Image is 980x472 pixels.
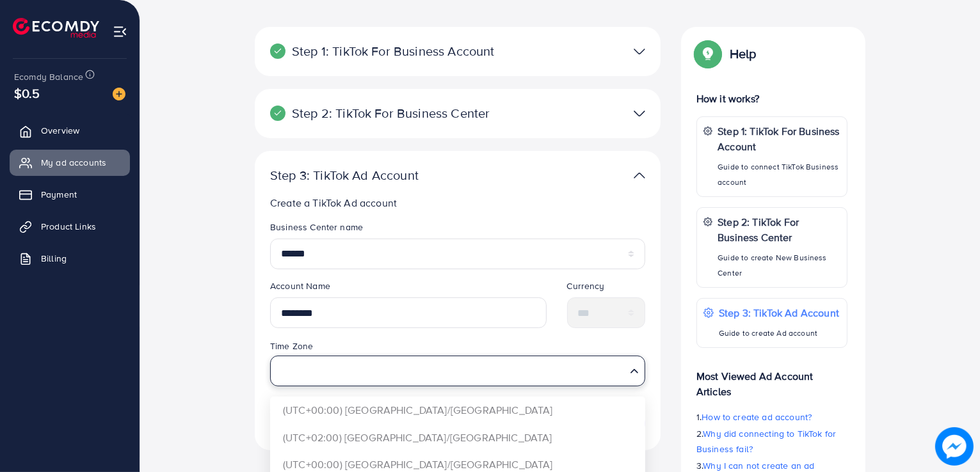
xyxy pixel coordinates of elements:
a: My ad accounts [10,150,130,175]
p: Step 2: TikTok For Business Center [718,214,840,245]
label: Time Zone [270,340,313,352]
p: Guide to create New Business Center [718,250,840,281]
span: Overview [41,124,79,137]
p: Create a TikTok Ad account [270,195,650,210]
span: How to create ad account? [702,411,812,423]
img: TikTok partner [634,104,645,123]
p: Guide to connect TikTok Business account [718,159,840,190]
img: image [935,427,974,466]
legend: Account Name [270,279,547,297]
p: 1. [696,409,847,425]
input: Search for option [276,359,625,382]
a: Product Links [10,214,130,239]
a: Overview [10,118,130,143]
p: Step 3: TikTok Ad Account [719,305,839,320]
span: Billing [41,252,67,265]
span: Why did connecting to TikTok for Business fail? [696,427,836,455]
img: image [113,88,125,100]
p: Step 3: TikTok Ad Account [270,168,513,183]
span: Payment [41,188,77,201]
span: My ad accounts [41,156,106,169]
span: Ecomdy Balance [14,70,83,83]
img: TikTok partner [634,166,645,185]
span: $0.5 [14,84,40,102]
p: Step 1: TikTok For Business Account [270,43,513,59]
img: TikTok partner [634,42,645,61]
legend: Business Center name [270,221,645,239]
img: logo [13,18,99,38]
button: Create new [574,412,645,435]
a: Payment [10,182,130,207]
legend: Currency [567,279,646,297]
p: Help [730,46,757,61]
p: Step 2: TikTok For Business Center [270,106,513,121]
span: Create new [586,417,632,430]
span: Product Links [41,220,96,233]
img: menu [113,24,127,39]
p: Step 1: TikTok For Business Account [718,123,840,154]
p: 2. [696,426,847,457]
p: Most Viewed Ad Account Articles [696,358,847,399]
p: How it works? [696,91,847,106]
a: Billing [10,246,130,271]
div: Search for option [270,356,645,386]
p: Guide to create Ad account [719,326,839,341]
img: Popup guide [696,42,719,65]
